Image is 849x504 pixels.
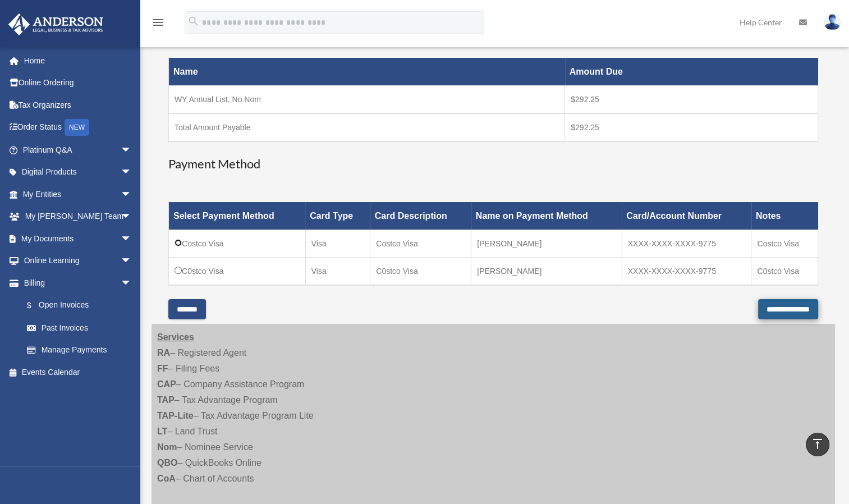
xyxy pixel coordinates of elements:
[8,161,149,184] a: Digital Productsarrow_drop_down
[121,227,143,250] span: arrow_drop_down
[806,433,829,456] a: vertical_align_top
[152,16,165,29] i: menu
[622,257,751,285] td: XXXX-XXXX-XXXX-9775
[565,85,818,113] td: $292.25
[33,299,39,313] span: $
[471,257,622,285] td: [PERSON_NAME]
[8,205,149,228] a: My [PERSON_NAME] Teamarrow_drop_down
[65,119,89,136] div: NEW
[157,348,170,358] strong: RA
[370,230,471,257] td: Costco Visa
[8,49,149,72] a: Home
[157,364,168,373] strong: FF
[152,20,165,29] a: menu
[565,58,818,85] th: Amount Due
[622,202,751,230] th: Card/Account Number
[121,205,143,228] span: arrow_drop_down
[16,339,143,361] a: Manage Payments
[471,202,622,230] th: Name on Payment Method
[8,94,149,116] a: Tax Organizers
[8,272,143,294] a: Billingarrow_drop_down
[8,72,149,94] a: Online Ordering
[121,272,143,295] span: arrow_drop_down
[157,427,167,436] strong: LT
[811,437,824,451] i: vertical_align_top
[157,411,194,420] strong: TAP-Lite
[370,257,471,285] td: C0stco Visa
[5,13,107,35] img: Anderson Advisors Platinum Portal
[8,227,149,250] a: My Documentsarrow_drop_down
[187,15,200,28] i: search
[121,139,143,162] span: arrow_drop_down
[16,317,143,339] a: Past Invoices
[751,202,818,230] th: Notes
[471,230,622,257] td: [PERSON_NAME]
[157,379,176,389] strong: CAP
[8,139,149,161] a: Platinum Q&Aarrow_drop_down
[16,294,137,317] a: $Open Invoices
[157,474,176,483] strong: CoA
[168,155,818,173] h3: Payment Method
[305,202,370,230] th: Card Type
[8,183,149,205] a: My Entitiesarrow_drop_down
[622,230,751,257] td: XXXX-XXXX-XXXX-9775
[169,113,565,141] td: Total Amount Payable
[751,257,818,285] td: C0stco Visa
[169,58,565,85] th: Name
[169,202,306,230] th: Select Payment Method
[370,202,471,230] th: Card Description
[824,14,841,30] img: User Pic
[751,230,818,257] td: Costco Visa
[169,230,306,257] td: Costco Visa
[305,257,370,285] td: Visa
[169,85,565,113] td: WY Annual List, No Nom
[169,257,306,285] td: C0stco Visa
[121,250,143,273] span: arrow_drop_down
[8,250,149,272] a: Online Learningarrow_drop_down
[157,442,177,452] strong: Nom
[565,113,818,141] td: $292.25
[121,161,143,184] span: arrow_drop_down
[157,458,177,468] strong: QBO
[8,116,149,139] a: Order StatusNEW
[305,230,370,257] td: Visa
[121,183,143,206] span: arrow_drop_down
[8,361,149,383] a: Events Calendar
[157,332,194,342] strong: Services
[157,395,175,405] strong: TAP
